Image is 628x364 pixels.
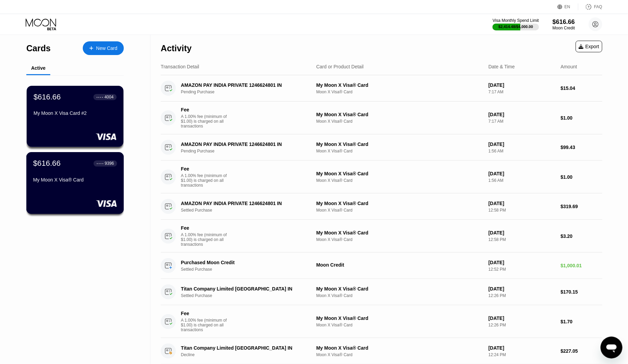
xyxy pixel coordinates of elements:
div: A 1.00% fee (minimum of $1.00) is charged on all transactions [181,173,232,188]
div: Moon X Visa® Card [316,293,483,298]
div: Transaction Detail [161,64,199,69]
div: AMAZON PAY INDIA PRIVATE 1246624801 INSettled PurchaseMy Moon X Visa® CardMoon X Visa® Card[DATE]... [161,193,602,220]
div: [DATE] [488,345,555,351]
div: $616.66Moon Credit [553,18,575,30]
div: AMAZON PAY INDIA PRIVATE 1246624801 IN [181,141,306,147]
div: A 1.00% fee (minimum of $1.00) is charged on all transactions [181,114,232,129]
div: Moon X Visa® Card [316,208,483,213]
div: FeeA 1.00% fee (minimum of $1.00) is charged on all transactionsMy Moon X Visa® CardMoon X Visa® ... [161,161,602,193]
div: My Moon X Visa® Card [316,230,483,235]
div: $1,000.01 [561,263,602,268]
div: Moon X Visa® Card [316,178,483,183]
div: FeeA 1.00% fee (minimum of $1.00) is charged on all transactionsMy Moon X Visa® CardMoon X Visa® ... [161,102,602,134]
div: Purchased Moon CreditSettled PurchaseMoon Credit[DATE]12:52 PM$1,000.01 [161,253,602,279]
div: $170.15 [561,289,602,295]
div: AMAZON PAY INDIA PRIVATE 1246624801 INPending PurchaseMy Moon X Visa® CardMoon X Visa® Card[DATE]... [161,134,602,161]
div: Cards [26,43,51,53]
div: $1.00 [561,174,602,180]
div: Visa Monthly Spend Limit$2,414.48/$4,000.00 [493,18,539,30]
div: [DATE] [488,171,555,176]
div: My Moon X Visa® Card [316,201,483,206]
div: Export [579,44,599,49]
div: Decline [181,352,316,357]
div: 12:26 PM [488,323,555,327]
iframe: Button to launch messaging window [601,337,623,359]
div: My Moon X Visa® Card [316,141,483,147]
div: $1.70 [561,319,602,324]
div: My Moon X Visa® Card [316,345,483,351]
div: $616.66 [34,93,61,102]
div: My Moon X Visa Card #2 [34,110,117,116]
div: Settled Purchase [181,267,316,272]
div: ● ● ● ● [97,162,104,164]
div: Visa Monthly Spend Limit [493,18,539,23]
div: $616.66● ● ● ●9396My Moon X Visa® Card [27,152,123,214]
div: Amount [561,64,577,69]
div: Moon X Visa® Card [316,352,483,357]
div: 9396 [105,161,114,166]
div: My Moon X Visa® Card [316,82,483,88]
div: $319.69 [561,204,602,209]
div: Settled Purchase [181,293,316,298]
div: 12:58 PM [488,208,555,213]
div: Moon Credit [553,26,575,30]
div: [DATE] [488,82,555,88]
div: Purchased Moon Credit [181,260,306,265]
div: My Moon X Visa® Card [316,286,483,292]
div: $99.43 [561,145,602,150]
div: [DATE] [488,112,555,117]
div: 12:52 PM [488,267,555,272]
div: 1:56 AM [488,149,555,153]
div: [DATE] [488,230,555,235]
div: ● ● ● ● [96,96,103,98]
div: $2,414.48 / $4,000.00 [499,25,533,29]
div: AMAZON PAY INDIA PRIVATE 1246624801 IN [181,201,306,206]
div: A 1.00% fee (minimum of $1.00) is charged on all transactions [181,232,232,247]
div: Pending Purchase [181,149,316,153]
div: FeeA 1.00% fee (minimum of $1.00) is charged on all transactionsMy Moon X Visa® CardMoon X Visa® ... [161,220,602,253]
div: Pending Purchase [181,90,316,94]
div: Moon X Visa® Card [316,149,483,153]
div: A 1.00% fee (minimum of $1.00) is charged on all transactions [181,318,232,332]
div: 7:17 AM [488,90,555,94]
div: New Card [83,41,124,55]
div: $3.20 [561,233,602,239]
div: 1:56 AM [488,178,555,183]
div: Activity [161,43,192,53]
div: EN [565,4,571,9]
div: My Moon X Visa® Card [33,177,117,183]
div: My Moon X Visa® Card [316,112,483,117]
div: [DATE] [488,286,555,292]
div: $616.66 [553,18,575,26]
div: Active [31,65,45,71]
div: 7:17 AM [488,119,555,124]
div: My Moon X Visa® Card [316,315,483,321]
div: $616.66● ● ● ●4004My Moon X Visa Card #2 [27,86,123,147]
div: $227.05 [561,348,602,354]
div: Moon X Visa® Card [316,119,483,124]
div: Titan Company Limited [GEOGRAPHIC_DATA] IN [181,286,306,292]
div: Date & Time [488,64,515,69]
div: Fee [181,107,229,112]
div: FAQ [594,4,602,9]
div: [DATE] [488,315,555,321]
div: Fee [181,311,229,316]
div: Card or Product Detail [316,64,364,69]
div: $616.66 [33,159,61,168]
div: 12:58 PM [488,237,555,242]
div: 4004 [104,95,114,99]
div: Moon X Visa® Card [316,323,483,327]
div: Fee [181,225,229,231]
div: Moon X Visa® Card [316,237,483,242]
div: Export [576,41,602,52]
div: FeeA 1.00% fee (minimum of $1.00) is charged on all transactionsMy Moon X Visa® CardMoon X Visa® ... [161,305,602,338]
div: $1.00 [561,115,602,121]
div: Fee [181,166,229,172]
div: AMAZON PAY INDIA PRIVATE 1246624801 INPending PurchaseMy Moon X Visa® CardMoon X Visa® Card[DATE]... [161,75,602,102]
div: 12:24 PM [488,352,555,357]
div: FAQ [578,3,602,10]
div: Moon Credit [316,262,483,268]
div: [DATE] [488,141,555,147]
div: 12:26 PM [488,293,555,298]
div: Settled Purchase [181,208,316,213]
